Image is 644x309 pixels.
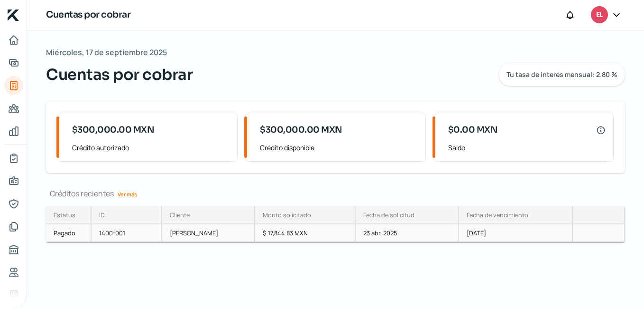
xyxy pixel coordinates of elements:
div: Estatus [54,211,75,219]
span: EL [596,10,603,21]
a: Pago a proveedores [4,99,23,118]
span: $300,000.00 MXN [260,124,342,136]
a: Tus créditos [4,76,23,95]
a: Adelantar facturas [4,53,23,72]
a: Representantes [4,194,23,213]
a: Mi contrato [4,149,23,168]
div: $ 17,844.83 MXN [255,224,356,242]
div: [PERSON_NAME] [162,224,255,242]
a: Industria [4,286,23,305]
div: Monto solicitado [263,211,311,219]
span: Tu tasa de interés mensual: 2.80 % [506,71,617,78]
a: Documentos [4,217,23,236]
h1: Cuentas por cobrar [46,8,130,22]
a: Inicio [4,30,23,49]
span: $300,000.00 MXN [72,124,155,136]
a: Información general [4,172,23,191]
div: Fecha de vencimiento [467,211,528,219]
a: Mis finanzas [4,122,23,141]
a: Buró de crédito [4,240,23,259]
a: Referencias [4,263,23,282]
div: ID [99,211,105,219]
span: Saldo [448,142,606,154]
span: Crédito disponible [260,142,417,154]
a: Ver más [114,187,141,202]
span: Miércoles, 17 de septiembre 2025 [46,46,167,59]
div: Créditos recientes [46,188,625,199]
div: Fecha de solicitud [363,211,414,219]
span: Cuentas por cobrar [46,63,193,86]
div: 1400-001 [92,224,162,242]
div: 23 abr, 2025 [356,224,459,242]
div: Cliente [170,211,190,219]
span: $0.00 MXN [448,124,498,136]
span: Crédito autorizado [72,142,230,154]
div: [DATE] [459,224,573,242]
a: Pagado [46,224,92,242]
